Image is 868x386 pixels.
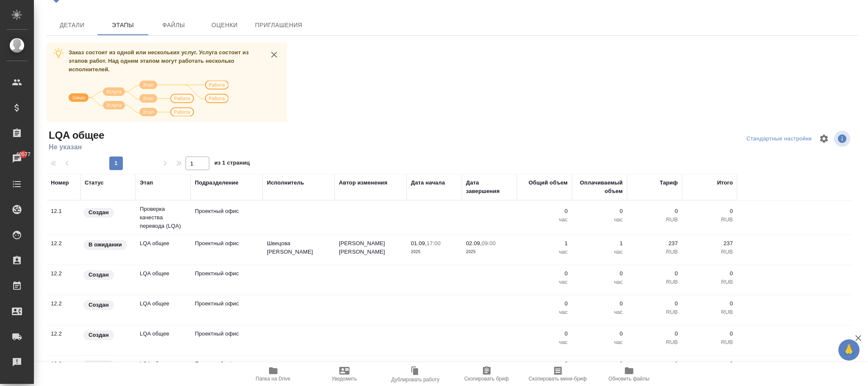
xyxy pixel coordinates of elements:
[140,330,186,338] p: LQA общее
[89,208,109,217] p: Создан
[103,20,143,31] span: Этапы
[140,205,186,230] p: Проверка качества перевода (LQA)
[686,360,733,368] p: 0
[391,377,440,383] span: Дублировать работу
[51,330,76,338] div: 12.2
[427,240,441,246] p: 17:00
[686,308,733,316] p: RUB
[838,339,860,361] button: 🙏
[255,20,302,31] span: Приглашения
[576,215,623,224] p: час
[631,269,678,278] p: 0
[521,239,568,248] p: 1
[52,20,92,31] span: Детали
[593,362,665,386] button: Обновить файлы
[744,132,814,145] div: split button
[238,362,309,386] button: Папка на Drive
[335,235,407,265] td: [PERSON_NAME] [PERSON_NAME]
[686,207,733,215] p: 0
[631,239,678,248] p: 237
[631,308,678,316] p: RUB
[339,179,387,187] div: Автор изменения
[89,241,122,249] p: В ожидании
[482,240,496,246] p: 09:00
[466,248,513,256] p: 2025
[51,269,76,278] div: 12.2
[814,129,834,149] span: Настроить таблицу
[140,179,153,187] div: Этап
[717,179,733,187] div: Итого
[332,376,357,382] span: Уведомить
[11,150,36,159] span: 40577
[608,376,649,382] span: Обновить файлы
[686,269,733,278] p: 0
[521,269,568,278] p: 0
[191,203,263,232] td: Проектный офис
[51,360,76,368] div: 12.2
[411,240,427,246] p: 01.09,
[140,299,186,308] p: LQA общее
[69,49,249,73] span: Заказ состоит из одной или нескольких услуг. Услуга состоит из этапов работ. Над одним этапом мог...
[153,20,194,31] span: Файлы
[267,179,304,187] div: Исполнитель
[191,325,263,355] td: Проектный офис
[576,360,623,368] p: 0
[191,265,263,295] td: Проектный офис
[51,207,76,215] div: 12.1
[521,299,568,308] p: 0
[2,148,32,169] a: 40577
[631,278,678,286] p: RUB
[576,239,623,248] p: 1
[686,215,733,224] p: RUB
[631,248,678,256] p: RUB
[85,179,104,187] div: Статус
[521,308,568,316] p: час
[842,341,856,359] span: 🙏
[47,129,104,142] span: LQA общее
[89,271,109,279] p: Создан
[191,295,263,325] td: Проектный офис
[51,239,76,248] div: 12.2
[576,338,623,347] p: час
[631,207,678,215] p: 0
[204,20,245,31] span: Оценки
[466,240,482,246] p: 02.09,
[686,278,733,286] p: RUB
[576,248,623,256] p: час
[89,361,109,369] p: Создан
[576,278,623,286] p: час
[631,360,678,368] p: 0
[51,179,69,187] div: Номер
[686,239,733,248] p: 237
[521,360,568,368] p: 0
[411,179,445,187] div: Дата начала
[191,235,263,265] td: Проектный офис
[631,299,678,308] p: 0
[834,131,852,147] span: Посмотреть информацию
[466,179,513,196] div: Дата завершения
[256,376,291,382] span: Папка на Drive
[631,330,678,338] p: 0
[521,215,568,224] p: час
[51,299,76,308] div: 12.2
[522,362,593,386] button: Скопировать мини-бриф
[263,235,335,265] td: Швецова [PERSON_NAME]
[529,179,568,187] div: Общий объем
[521,207,568,215] p: 0
[521,338,568,347] p: час
[380,362,451,386] button: Дублировать работу
[576,299,623,308] p: 0
[411,248,458,256] p: 2025
[660,179,678,187] div: Тариф
[451,362,522,386] button: Скопировать бриф
[89,331,109,339] p: Создан
[686,299,733,308] p: 0
[309,362,380,386] button: Уведомить
[140,239,186,248] p: LQA общее
[686,330,733,338] p: 0
[686,248,733,256] p: RUB
[576,179,623,196] div: Оплачиваемый объем
[576,308,623,316] p: час
[521,330,568,338] p: 0
[631,215,678,224] p: RUB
